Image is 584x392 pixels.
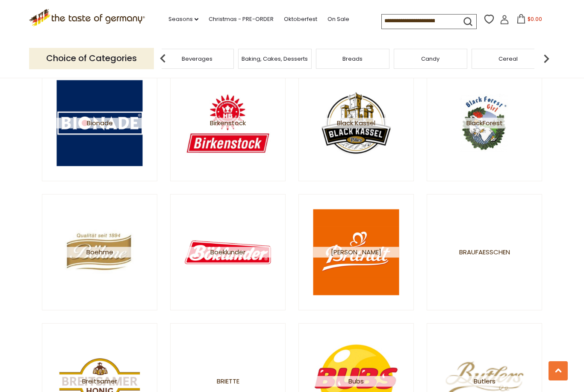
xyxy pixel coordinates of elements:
a: Beverages [182,56,212,62]
img: Boeklunder [185,209,271,295]
img: next arrow [538,50,555,67]
img: Black Kassel [313,80,399,166]
a: Boehme [42,194,157,310]
a: Seasons [168,15,198,24]
span: Boehme [57,247,143,257]
span: Birkenstock [185,118,271,128]
span: Boeklunder [185,247,271,257]
span: Briette [217,376,239,386]
span: Black Kassel [313,118,399,128]
a: Cereal [498,56,518,62]
button: $0.00 [511,14,547,27]
a: Christmas - PRE-ORDER [209,15,274,24]
a: [PERSON_NAME] [298,194,414,310]
a: Boeklunder [170,194,286,310]
a: On Sale [327,15,349,24]
img: Brandt [313,209,399,295]
span: BlackForest [442,118,528,128]
span: Braufaesschen [459,247,510,257]
a: Candy [421,56,439,62]
span: $0.00 [528,15,542,23]
a: Bionade [42,65,157,181]
img: previous arrow [154,50,171,67]
a: Braufaesschen [427,194,542,310]
a: BlackForest [427,65,542,181]
a: Breads [342,56,363,62]
span: Bionade [57,118,143,128]
span: Butlers [442,376,528,386]
a: Black Kassel [298,65,414,181]
img: BlackForest [442,80,528,166]
span: Bubs [313,376,399,386]
a: Baking, Cakes, Desserts [242,56,308,62]
img: Boehme [57,209,143,295]
a: Birkenstock [170,65,286,181]
a: Oktoberfest [284,15,317,24]
img: Bionade [57,80,143,166]
img: Birkenstock [185,80,271,166]
p: Choice of Categories [29,48,154,69]
span: [PERSON_NAME] [313,247,399,257]
span: Breitsamer [57,376,143,386]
